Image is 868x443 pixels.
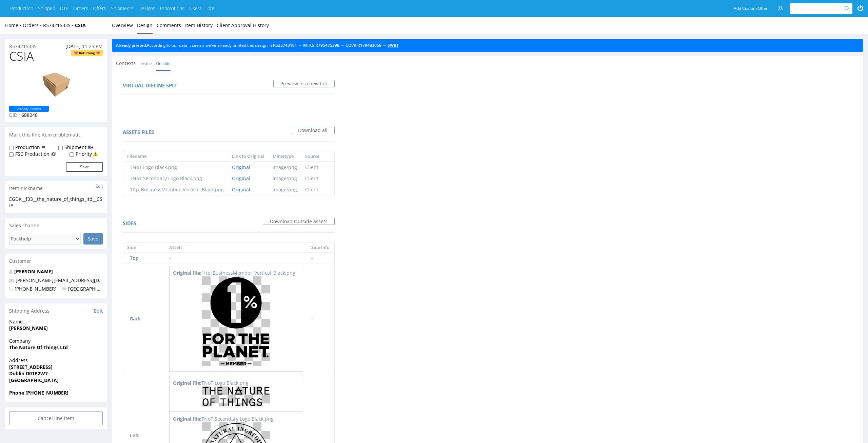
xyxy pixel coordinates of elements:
[73,5,88,12] a: Orders
[42,144,45,151] img: icon-production-flag.svg
[232,175,250,182] a: Original
[65,43,81,49] span: [DATE]
[794,3,846,14] input: Search for...
[130,315,141,322] strong: Back
[64,144,86,151] label: Shipment
[340,42,344,48] span: →
[123,184,228,195] td: 1ftp_BusinessMember_Vertical_Black.png
[137,17,153,34] a: Design
[9,196,103,209] div: EGDK__f33__the_nature_of_things_ltd__CSIA
[123,82,177,89] span: Virtual dieline spit
[173,416,201,422] strong: Original file:
[9,364,53,370] strong: [STREET_ADDRESS]
[307,252,334,264] td: -
[5,127,107,142] div: Mark this line item problematic
[60,5,68,12] a: DTP
[5,22,23,28] a: Home
[66,162,103,172] button: Save
[9,377,59,383] strong: [GEOGRAPHIC_DATA]
[116,42,147,48] span: Already printed:
[82,43,103,49] span: 11:25 PM
[14,268,53,275] a: [PERSON_NAME]
[73,50,101,56] span: Returning
[9,49,34,63] span: CSIA
[29,70,83,100] img: data
[388,42,399,48] a: SWBT
[111,5,134,12] a: Shipments
[123,162,228,173] td: TNoT Logo Black.png
[93,5,106,12] a: Offers
[9,357,103,364] span: Address
[43,22,75,28] a: R574215335
[206,5,215,12] a: Jobs
[269,151,301,162] th: Mimetype
[123,151,228,162] th: Filename
[173,416,299,422] div: TNoT Secondary Logo Black.png
[96,183,103,189] a: Edit
[173,270,299,276] div: 1ftp_BusinessMember_Vertical_Black.png
[273,80,335,87] a: Preview in a new tab
[93,151,98,156] img: yellow_warning_triangle.png
[156,56,171,71] a: Outside
[291,127,335,134] a: Download all
[9,338,103,344] span: Company
[232,186,250,193] a: Original
[5,303,107,318] div: Shipping Address
[9,412,103,425] input: Cancel line item
[9,389,68,396] strong: Phone [PHONE_NUMBER]
[123,173,228,184] td: TNoT Secondary Logo Black.png
[269,162,301,173] td: image/png
[9,286,57,292] span: [PHONE_NUMBER]
[263,218,335,225] a: Download Outside assets
[9,43,37,50] a: R574215335
[173,380,299,386] div: TNoT Logo Black.png
[301,184,323,195] td: Client
[76,151,92,157] label: Priority
[357,42,381,48] a: R179483059
[9,344,68,351] strong: The Nature Of Things Ltd
[157,17,181,34] a: Comments
[301,173,323,184] td: Client
[62,286,116,292] span: [GEOGRAPHIC_DATA]
[189,5,202,12] a: Users
[116,60,136,67] span: Contexts
[202,276,270,366] img: design-assets%2Fproduction%2F2022%2F6%2FMhhZliRoB8L6%2Fconverted%2Fmedium_color-512-512.png
[173,380,201,386] strong: Original file:
[38,5,55,12] a: Shipped
[298,42,302,48] span: →
[346,42,356,48] a: COVK
[315,42,339,48] a: R795475398
[173,270,201,276] strong: Original file:
[301,151,323,162] th: Source
[160,5,184,12] a: Promotions
[730,3,771,14] a: Add Custom Offer
[112,17,133,34] a: Overview
[9,325,48,331] strong: [PERSON_NAME]
[9,112,17,118] span: DID
[11,106,47,112] span: Already Printed
[51,151,56,157] img: icon-fsc-production-flag.svg
[123,242,165,253] th: Side
[303,42,314,48] a: MTKS
[16,277,133,283] a: [PERSON_NAME][EMAIL_ADDRESS][DOMAIN_NAME]
[202,386,270,406] img: design-assets%2Fproduction%2F2022%2F6%2FvD7zPpmWXTM6%2Fconverted%2Fmedium_color-512-512.png
[94,308,103,314] a: Edit
[130,432,139,439] strong: Left
[123,220,136,227] span: Sides
[138,5,155,12] a: Designs
[307,264,334,374] td: -
[5,254,107,269] div: Customer
[83,233,103,245] input: Save
[19,112,38,118] span: 1688248
[301,162,323,173] td: Client
[185,17,213,34] a: Item History
[9,318,103,325] span: Name
[9,370,48,377] strong: Dublin D01P2W7
[307,242,334,253] th: Side Info
[217,17,269,34] a: Client Approval History
[10,5,33,12] a: Production
[23,22,43,28] a: Orders
[141,56,152,71] a: Inside
[5,181,107,196] div: Item nickname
